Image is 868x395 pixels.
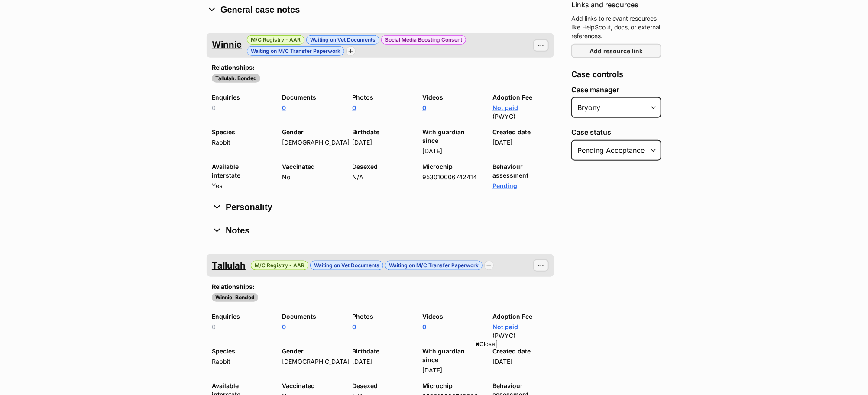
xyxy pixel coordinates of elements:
[352,323,356,330] a: 0
[422,347,479,364] dt: With guardian since
[492,104,518,111] a: Not paid
[212,104,216,111] span: 0
[492,332,515,339] span: (PWYC)
[474,340,497,348] span: Close
[212,282,549,291] p: Relationships:
[212,93,268,102] dt: Enquiries
[212,128,268,136] dt: Species
[212,201,549,214] button: Personality
[247,46,344,56] div: Waiting on M/C Transfer Paperwork
[571,86,661,94] label: Case manager
[352,162,408,171] dt: Desexed
[212,224,549,237] button: Notes
[352,347,408,356] dt: Birthdate
[381,35,466,45] div: Social Media Boosting Consent
[212,357,268,366] dd: Rabbit
[352,173,408,181] dd: N/A
[492,93,549,102] dt: Adoption Fee
[571,68,661,81] h4: Case controls
[352,104,356,111] a: 0
[492,312,549,321] dt: Adoption Fee
[422,173,479,181] dd: 953010006742414
[212,74,260,83] span: Tallulah: Bonded
[422,162,479,171] dt: Microchip
[212,312,268,321] dt: Enquiries
[212,293,258,302] span: Winnie: Bonded
[212,162,268,180] dt: Available interstate
[282,128,338,136] dt: Gender
[422,93,479,102] dt: Videos
[422,147,479,155] dd: [DATE]
[212,35,242,54] a: Winnie
[422,128,479,145] dt: With guardian since
[212,347,268,356] dt: Species
[282,93,338,102] dt: Documents
[306,35,379,45] div: Waiting on Vet Documents
[276,352,592,391] iframe: Advertisement
[492,162,549,180] dt: Behaviour assessment
[212,138,268,147] dd: Rabbit
[247,35,304,45] div: M/C Registry - AAR
[282,312,338,321] dt: Documents
[571,128,661,136] label: Case status
[422,312,479,321] dt: Videos
[310,261,383,270] div: Waiting on Vet Documents
[282,138,338,147] dd: [DEMOGRAPHIC_DATA]
[251,261,308,270] div: M/C Registry - AAR
[492,182,517,189] a: Pending
[212,181,268,190] dd: Yes
[212,256,246,275] a: Tallulah
[385,261,483,270] div: Waiting on M/C Transfer Paperwork
[282,162,338,171] dt: Vaccinated
[492,113,515,120] span: (PWYC)
[207,3,554,16] button: General case notes
[422,104,426,111] a: 0
[492,323,518,330] a: Not paid
[492,128,549,136] dt: Created date
[492,347,549,356] dt: Created date
[571,44,661,58] button: Add resource link
[571,14,661,40] p: Add links to relevant resources like HelpScout, docs, or external references.
[352,93,408,102] dt: Photos
[282,173,338,181] dd: No
[422,323,426,330] a: 0
[352,138,408,147] dd: [DATE]
[282,323,286,330] a: 0
[282,104,286,111] a: 0
[590,46,643,55] span: Add resource link
[352,128,408,136] dt: Birthdate
[492,138,549,147] dd: [DATE]
[282,347,338,356] dt: Gender
[212,323,216,330] span: 0
[212,63,549,72] p: Relationships:
[352,312,408,321] dt: Photos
